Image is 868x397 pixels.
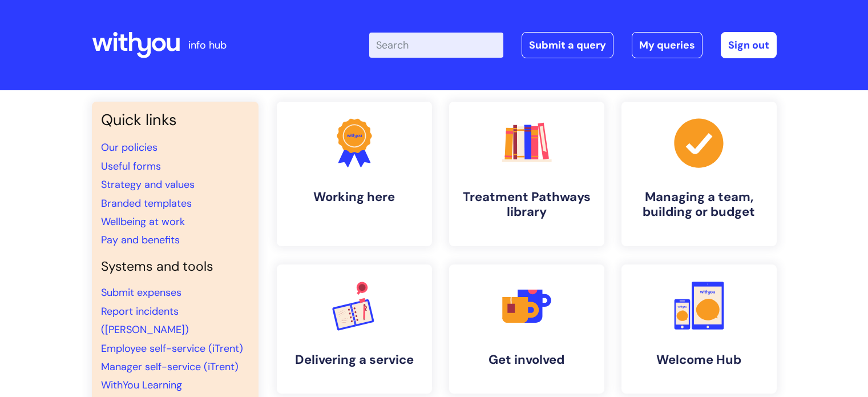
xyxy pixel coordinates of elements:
h4: Welcome Hub [631,352,768,367]
a: Treatment Pathways library [449,102,604,246]
a: Report incidents ([PERSON_NAME]) [101,304,189,336]
h4: Systems and tools [101,259,249,275]
a: Managing a team, building or budget [621,102,777,246]
a: Working here [277,102,432,246]
a: Submit expenses [101,286,181,299]
a: Wellbeing at work [101,215,185,228]
h4: Managing a team, building or budget [631,190,768,220]
a: Employee self-service (iTrent) [101,342,243,355]
h3: Quick links [101,111,249,129]
input: Search [369,33,503,58]
a: Our policies [101,141,158,154]
a: Submit a query [522,32,613,58]
h4: Treatment Pathways library [458,190,595,220]
a: My queries [632,32,703,58]
a: Strategy and values [101,178,195,191]
a: Useful forms [101,159,161,173]
h4: Get involved [458,352,595,367]
div: | - [369,32,777,58]
a: Get involved [449,264,604,394]
a: Manager self-service (iTrent) [101,360,239,374]
h4: Delivering a service [286,352,423,367]
a: Pay and benefits [101,233,180,247]
a: Delivering a service [277,264,432,394]
p: info hub [188,36,227,54]
a: WithYou Learning [101,378,182,392]
a: Welcome Hub [621,264,777,394]
a: Sign out [721,32,777,58]
a: Branded templates [101,197,192,210]
h4: Working here [286,190,423,204]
